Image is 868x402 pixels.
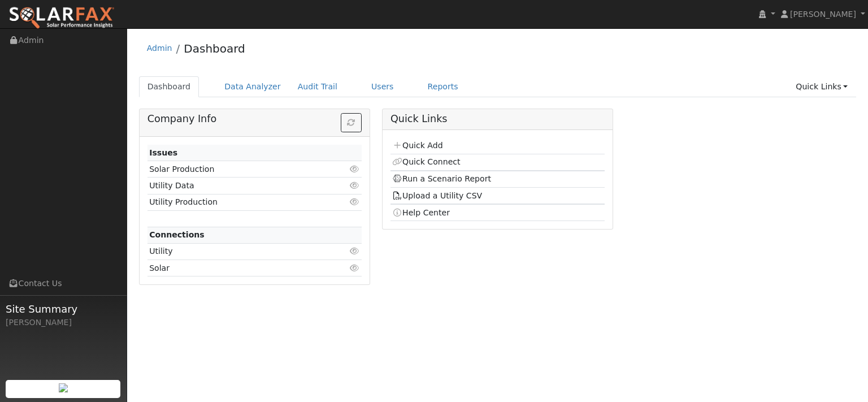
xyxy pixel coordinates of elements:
[392,174,491,183] a: Run a Scenario Report
[147,113,362,125] h5: Company Info
[216,76,289,97] a: Data Analyzer
[149,148,177,157] strong: Issues
[392,208,450,217] a: Help Center
[350,165,360,173] i: Click to view
[790,10,856,19] span: [PERSON_NAME]
[147,44,172,53] a: Admin
[419,76,467,97] a: Reports
[787,76,856,97] a: Quick Links
[6,317,121,328] div: [PERSON_NAME]
[350,247,360,255] i: Click to view
[147,260,327,276] td: Solar
[147,161,327,178] td: Solar Production
[147,243,327,260] td: Utility
[149,230,205,239] strong: Connections
[147,178,327,194] td: Utility Data
[350,264,360,272] i: Click to view
[8,6,115,30] img: SolarFax
[184,42,245,55] a: Dashboard
[390,113,605,125] h5: Quick Links
[350,181,360,189] i: Click to view
[392,191,482,200] a: Upload a Utility CSV
[289,76,346,97] a: Audit Trail
[363,76,402,97] a: Users
[6,301,121,317] span: Site Summary
[350,198,360,206] i: Click to view
[147,194,327,210] td: Utility Production
[59,383,68,392] img: retrieve
[139,76,199,97] a: Dashboard
[392,141,442,150] a: Quick Add
[392,157,460,166] a: Quick Connect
